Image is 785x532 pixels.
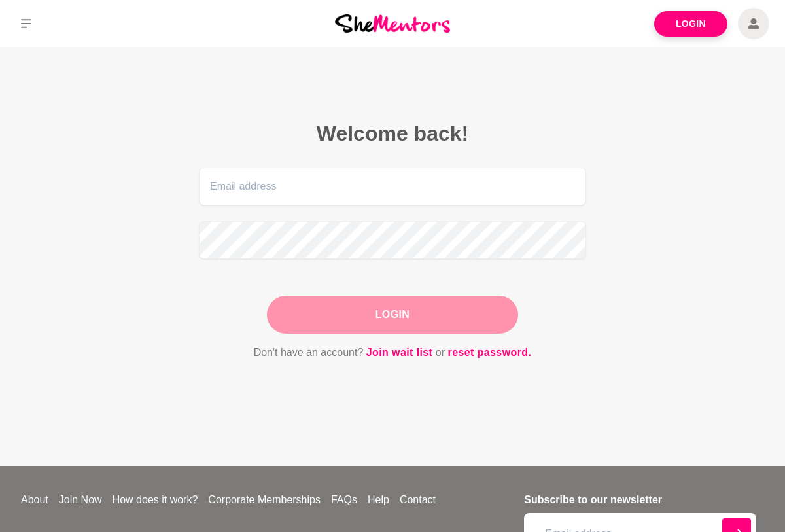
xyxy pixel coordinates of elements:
a: Join Now [54,492,107,508]
h2: Welcome back! [199,120,586,147]
p: Don't have an account? or [199,344,586,361]
a: FAQs [326,492,362,508]
a: Contact [394,492,441,508]
a: Help [362,492,394,508]
a: reset password. [448,344,532,361]
a: How does it work? [107,492,203,508]
a: Login [654,11,727,37]
input: Email address [199,168,586,205]
h4: Subscribe to our newsletter [524,492,756,508]
a: Corporate Memberships [203,492,326,508]
a: Join wait list [366,344,433,361]
a: About [16,492,54,508]
img: She Mentors Logo [335,14,450,32]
